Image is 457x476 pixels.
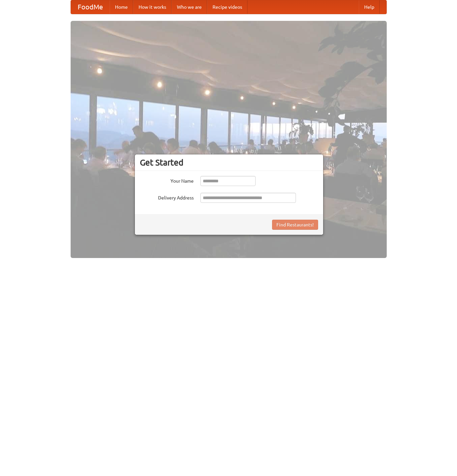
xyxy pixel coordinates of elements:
[207,0,247,14] a: Recipe videos
[140,193,194,201] label: Delivery Address
[71,0,110,14] a: FoodMe
[172,0,207,14] a: Who we are
[140,157,318,168] h3: Get Started
[110,0,133,14] a: Home
[140,176,194,184] label: Your Name
[133,0,172,14] a: How it works
[272,220,318,230] button: Find Restaurants!
[359,0,380,14] a: Help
